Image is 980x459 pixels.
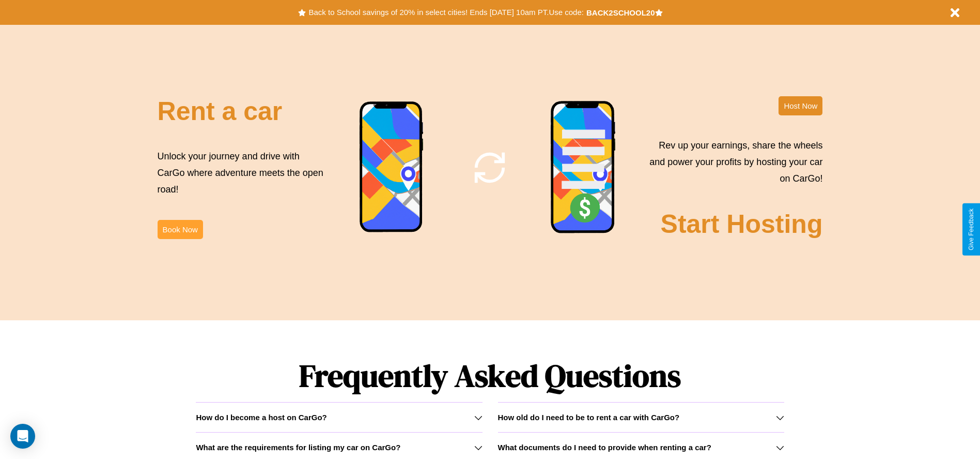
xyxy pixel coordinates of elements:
[498,443,711,452] h3: What documents do I need to provide when renting a car?
[968,209,975,250] div: Give Feedback
[550,100,616,235] img: phone
[779,96,822,115] button: Host Now
[10,424,35,449] div: Open Intercom Messenger
[359,101,424,234] img: phone
[158,148,327,198] p: Unlock your journey and drive with CarGo where adventure meets the open road!
[498,413,680,422] h3: How old do I need to be to rent a car with CarGo?
[306,5,586,20] button: Back to School savings of 20% in select cities! Ends [DATE] 10am PT.Use code:
[586,8,655,17] b: BACK2SCHOOL20
[643,137,822,187] p: Rev up your earnings, share the wheels and power your profits by hosting your car on CarGo!
[196,413,326,422] h3: How do I become a host on CarGo?
[196,349,784,402] h1: Frequently Asked Questions
[158,96,283,126] h2: Rent a car
[196,443,400,452] h3: What are the requirements for listing my car on CarGo?
[158,220,203,239] button: Book Now
[661,209,823,239] h2: Start Hosting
